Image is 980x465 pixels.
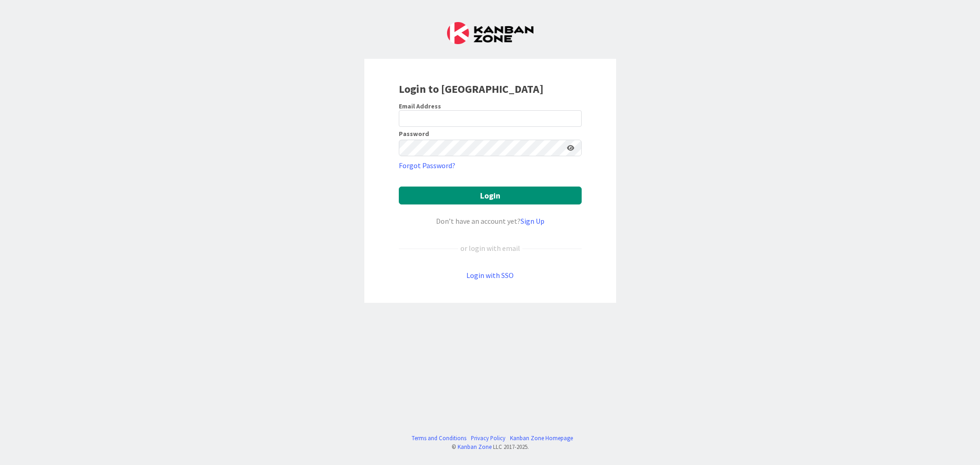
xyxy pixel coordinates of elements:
[458,443,492,450] a: Kanban Zone
[399,102,441,110] label: Email Address
[458,243,522,254] div: or login with email
[399,215,582,227] div: Don’t have an account yet?
[399,82,544,96] b: Login to [GEOGRAPHIC_DATA]
[399,160,455,171] a: Forgot Password?
[447,22,533,44] img: Kanban Zone
[521,216,544,226] a: Sign Up
[412,434,466,442] a: Terms and Conditions
[471,434,505,442] a: Privacy Policy
[399,187,582,204] button: Login
[399,130,429,137] label: Password
[466,271,514,280] a: Login with SSO
[407,442,573,451] div: © LLC 2017- 2025 .
[510,434,573,442] a: Kanban Zone Homepage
